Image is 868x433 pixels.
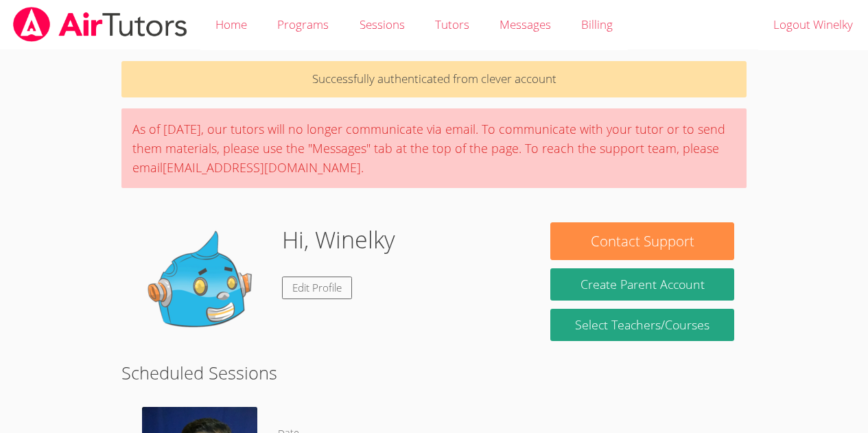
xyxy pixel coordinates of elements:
img: default.png [134,222,271,360]
a: Edit Profile [282,277,352,299]
h2: Scheduled Sessions [121,360,747,386]
button: Contact Support [550,222,734,260]
div: As of [DATE], our tutors will no longer communicate via email. To communicate with your tutor or ... [121,108,747,188]
button: Create Parent Account [550,268,734,301]
span: Messages [500,16,551,32]
a: Select Teachers/Courses [550,309,734,341]
p: Successfully authenticated from clever account [121,61,747,97]
h1: Hi, Winelky [282,222,395,257]
img: airtutors_banner-c4298cdbf04f3fff15de1276eac7730deb9818008684d7c2e4769d2f7ddbe033.png [12,7,189,42]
